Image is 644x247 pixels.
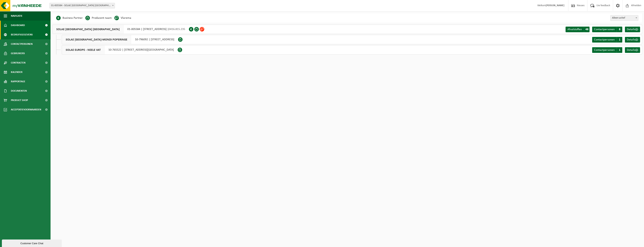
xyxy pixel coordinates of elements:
span: SOLAE [GEOGRAPHIC_DATA]-MONDI POPERINGE [62,35,131,44]
div: 01-005584 | [STREET_ADDRESS] | [52,25,189,34]
div: 10-796092 | [STREET_ADDRESS] [62,35,178,44]
span: SOLAE EUROPE - NEELE VAT [62,45,105,54]
span: Alleen actief [610,15,638,21]
span: Acceptatievoorwaarden [11,105,41,114]
span: Gebruikers [11,49,25,58]
div: 10-765522 | [STREET_ADDRESS][GEOGRAPHIC_DATA] [62,45,178,55]
span: 8 [617,27,622,32]
strong: [PERSON_NAME] [546,4,564,7]
span: Documenten [11,86,27,96]
span: Dashboard [11,21,25,30]
span: Details [627,28,635,31]
li: Vlarema [114,15,131,21]
span: Details [627,49,635,52]
span: 01-005584 - SOLAE BELGIUM NV - IEPER [49,3,115,8]
li: Producent naam [85,15,112,21]
span: Contactpersonen [594,38,615,41]
span: Contactpersonen [594,28,615,31]
span: 1 [617,47,622,53]
a: Details [625,27,640,32]
span: Product Shop [11,96,28,105]
span: Kalender [11,67,22,77]
a: Contactpersonen 8 [592,27,622,32]
span: Alleen actief [610,15,638,21]
span: Navigatie [11,11,22,21]
span: Contracten [11,58,25,67]
span: 48 [584,27,590,32]
a: Afvalstoffen 48 [566,27,590,32]
li: Business Partner [56,15,83,21]
span: 01-005584 - SOLAE BELGIUM NV - IEPER [50,3,115,8]
a: Details [625,37,640,43]
a: Contactpersonen 1 [592,47,622,53]
a: Contactpersonen 1 [592,37,622,43]
span: 0416.815.235 [169,28,185,31]
span: Rapportage [11,77,25,86]
span: SOLAE [GEOGRAPHIC_DATA] [GEOGRAPHIC_DATA] [53,25,124,34]
iframe: chat widget [2,239,63,247]
span: Details [627,38,635,41]
a: Details [625,47,640,53]
span: 1 [617,37,622,43]
span: Bedrijfsgegevens [11,30,33,39]
span: Afvalstoffen [567,28,582,31]
span: Contactpersonen [594,49,615,52]
span: Contactpersonen [11,39,33,49]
